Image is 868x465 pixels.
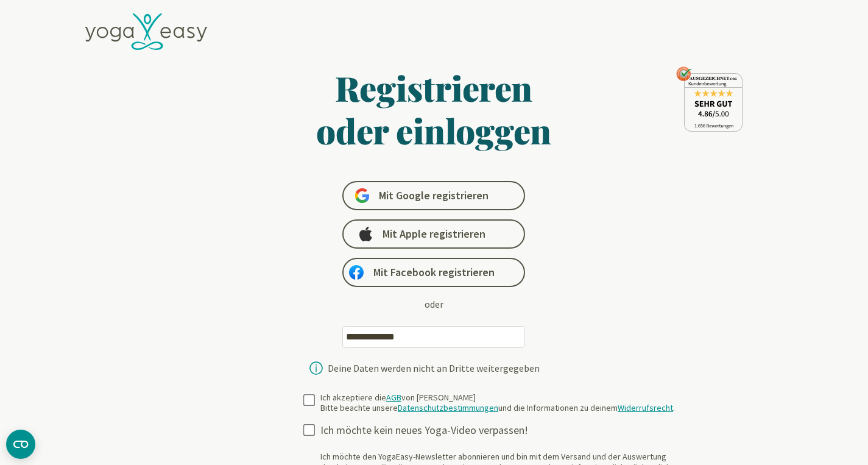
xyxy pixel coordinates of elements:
span: Mit Apple registrieren [383,227,485,241]
a: Widerrufsrecht [618,402,673,413]
img: ausgezeichnet_seal.png [676,66,743,132]
a: Mit Apple registrieren [342,219,525,249]
button: CMP-Widget öffnen [6,430,35,459]
div: Ich möchte kein neues Yoga-Video verpassen! [320,424,685,438]
a: AGB [386,392,401,403]
div: Deine Daten werden nicht an Dritte weitergegeben [328,363,540,373]
h1: Registrieren oder einloggen [199,66,670,152]
a: Mit Facebook registrieren [342,258,525,287]
span: Mit Google registrieren [379,188,489,203]
span: Mit Facebook registrieren [373,265,495,280]
a: Mit Google registrieren [342,181,525,210]
div: Ich akzeptiere die von [PERSON_NAME] Bitte beachte unsere und die Informationen zu deinem . [320,392,675,414]
a: Datenschutzbestimmungen [398,402,498,413]
div: oder [425,297,443,311]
